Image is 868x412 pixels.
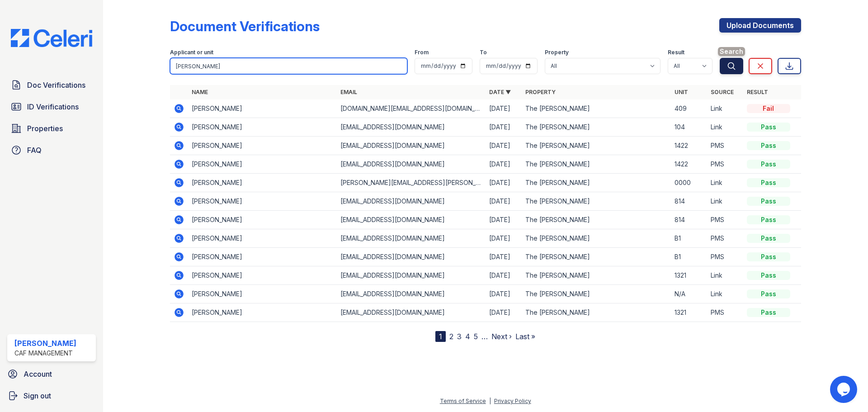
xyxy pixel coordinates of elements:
td: [PERSON_NAME] [188,248,337,266]
a: Privacy Policy [494,398,531,404]
td: The [PERSON_NAME] [522,137,670,155]
td: [EMAIL_ADDRESS][DOMAIN_NAME] [337,248,486,266]
label: Applicant or unit [170,49,213,56]
td: PMS [707,211,743,229]
td: 0000 [671,174,707,192]
td: 1422 [671,137,707,155]
span: Sign out [24,390,51,401]
td: [DATE] [486,118,522,137]
td: 104 [671,118,707,137]
td: The [PERSON_NAME] [522,155,670,174]
td: [PERSON_NAME] [188,303,337,322]
td: PMS [707,155,743,174]
span: Search [718,47,745,56]
iframe: chat widget [830,376,859,403]
div: Pass [747,289,790,298]
td: [DATE] [486,285,522,303]
button: Search [720,58,743,74]
td: Link [707,192,743,211]
td: [DATE] [486,137,522,155]
td: The [PERSON_NAME] [522,303,670,322]
td: N/A [671,285,707,303]
a: 5 [474,332,478,341]
td: [PERSON_NAME] [188,174,337,192]
td: The [PERSON_NAME] [522,211,670,229]
a: Upload Documents [719,18,801,33]
div: Pass [747,123,790,132]
td: [EMAIL_ADDRESS][DOMAIN_NAME] [337,137,486,155]
td: Link [707,99,743,118]
span: Properties [27,123,63,134]
td: The [PERSON_NAME] [522,118,670,137]
input: Search by name, email, or unit number [170,58,407,74]
label: Result [668,49,684,56]
div: Pass [747,215,790,224]
div: Pass [747,234,790,243]
div: | [489,398,491,404]
td: [EMAIL_ADDRESS][DOMAIN_NAME] [337,192,486,211]
a: Doc Verifications [7,76,96,94]
a: Result [747,89,768,95]
a: Source [711,89,734,95]
div: Pass [747,271,790,280]
a: Properties [7,119,96,137]
td: [DATE] [486,229,522,248]
td: [PERSON_NAME] [188,137,337,155]
td: Link [707,118,743,137]
a: Sign out [4,387,99,405]
a: 4 [465,332,470,341]
img: CE_Logo_Blue-a8612792a0a2168367f1c8372b55b34899dd931a85d93a1a3d3e32e68fde9ad4.png [4,29,99,47]
a: ID Verifications [7,98,96,116]
td: [DOMAIN_NAME][EMAIL_ADDRESS][DOMAIN_NAME] [337,99,486,118]
a: Date ▼ [489,89,511,95]
td: [PERSON_NAME] [188,211,337,229]
td: [PERSON_NAME] [188,229,337,248]
td: B1 [671,229,707,248]
a: Next › [491,332,512,341]
td: [EMAIL_ADDRESS][DOMAIN_NAME] [337,211,486,229]
td: [DATE] [486,266,522,285]
a: Unit [675,89,688,95]
td: The [PERSON_NAME] [522,285,670,303]
td: [DATE] [486,248,522,266]
td: [EMAIL_ADDRESS][DOMAIN_NAME] [337,155,486,174]
td: [PERSON_NAME] [188,155,337,174]
td: Link [707,174,743,192]
td: 1321 [671,303,707,322]
span: Account [24,369,52,379]
a: Property [525,89,556,95]
div: Pass [747,160,790,169]
span: … [481,331,488,342]
td: [PERSON_NAME] [188,285,337,303]
div: Pass [747,141,790,150]
label: Property [545,49,569,56]
td: 814 [671,211,707,229]
label: From [415,49,429,56]
div: Pass [747,252,790,261]
span: Doc Verifications [27,80,85,90]
td: [EMAIL_ADDRESS][DOMAIN_NAME] [337,303,486,322]
td: [EMAIL_ADDRESS][DOMAIN_NAME] [337,118,486,137]
a: 3 [457,332,462,341]
td: [DATE] [486,99,522,118]
td: Link [707,285,743,303]
td: PMS [707,229,743,248]
td: 1321 [671,266,707,285]
td: [PERSON_NAME] [188,266,337,285]
div: [PERSON_NAME] [14,338,76,349]
td: The [PERSON_NAME] [522,229,670,248]
a: Last » [515,332,535,341]
div: Document Verifications [170,18,320,34]
span: ID Verifications [27,101,79,112]
a: FAQ [7,141,96,159]
div: Pass [747,178,790,187]
td: [EMAIL_ADDRESS][DOMAIN_NAME] [337,285,486,303]
div: Pass [747,197,790,206]
span: FAQ [27,145,42,156]
a: Account [4,365,99,383]
td: [PERSON_NAME] [188,99,337,118]
td: [DATE] [486,211,522,229]
td: The [PERSON_NAME] [522,174,670,192]
a: Name [192,89,208,95]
